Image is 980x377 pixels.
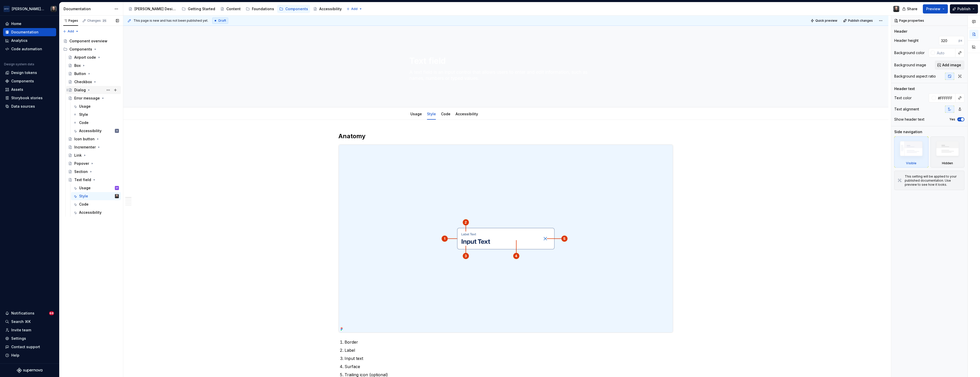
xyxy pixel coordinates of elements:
[900,4,921,14] button: Share
[71,102,121,110] a: Usage
[69,39,107,44] div: Component overview
[218,5,243,13] a: Content
[894,107,919,112] div: Text alignment
[11,353,19,358] div: Help
[116,185,118,191] div: SP
[66,86,121,94] a: Dialog
[74,79,92,84] div: Checkbox
[74,87,86,93] div: Dialog
[116,128,118,133] div: A
[66,151,121,159] a: Link
[79,128,102,133] div: Accessibility
[74,71,86,76] div: Button
[894,38,918,43] div: Header height
[3,85,56,94] a: Assets
[11,21,21,26] div: Home
[3,69,56,77] a: Design tokens
[11,344,40,349] div: Contact support
[79,194,88,199] div: Style
[345,355,673,361] p: Input text
[244,5,276,13] a: Foundations
[71,184,121,192] a: UsageSP
[69,47,92,52] div: Components
[11,336,26,341] div: Settings
[11,319,31,324] div: Search ⌘K
[11,87,23,92] div: Assets
[3,326,56,334] a: Invite team
[218,19,226,23] span: Draft
[1,3,58,14] button: [PERSON_NAME] AirlinesTeunis Vorsteveld
[11,104,35,109] div: Data sources
[319,6,342,11] div: Accessibility
[74,169,88,174] div: Section
[66,159,121,168] a: Popover
[11,46,42,52] div: Code automation
[949,117,955,121] label: Yes
[3,309,56,317] button: Notifications68
[11,95,43,100] div: Storybook stories
[61,37,121,45] a: Component overview
[74,177,91,182] div: Text field
[74,63,81,68] div: Box
[939,36,959,45] input: Auto
[3,20,56,28] a: Home
[950,4,978,14] button: Publish
[894,29,907,34] div: Header
[66,61,121,70] a: Box
[3,45,56,53] a: Code automation
[102,19,107,23] span: 25
[71,127,121,135] a: AccessibilityA
[68,29,74,33] span: Add
[188,6,215,11] div: Getting Started
[894,62,926,68] div: Background image
[115,194,119,198] img: Teunis Vorsteveld
[87,19,107,23] div: Changes
[345,347,673,353] p: Label
[942,62,961,68] span: Add image
[3,36,56,45] a: Analytics
[61,28,80,35] button: Add
[11,328,31,333] div: Invite team
[3,343,56,351] button: Contact support
[338,132,673,140] h2: Anatomy
[79,185,91,191] div: Usage
[252,6,274,11] div: Foundations
[66,176,121,184] a: Text field
[935,48,955,57] input: Auto
[74,55,96,60] div: Airport code
[441,112,450,116] a: Code
[74,96,100,101] div: Error message
[11,79,34,84] div: Components
[66,53,121,61] a: Airport code
[4,6,10,12] img: f0306bc8-3074-41fb-b11c-7d2e8671d5eb.png
[74,145,96,150] div: Incrementer
[848,19,873,23] span: Publish changes
[894,50,925,55] div: Background color
[936,93,955,103] input: Auto
[3,351,56,359] button: Help
[957,6,971,11] span: Publish
[3,28,56,36] a: Documentation
[894,117,924,122] div: Show header text
[71,200,121,208] a: Code
[11,38,28,43] div: Analytics
[134,6,177,11] div: [PERSON_NAME] Design
[894,129,922,134] div: Side navigation
[926,6,940,11] span: Preview
[959,39,962,43] p: px
[425,108,438,119] div: Style
[3,318,56,326] button: Search ⌘K
[180,5,217,13] a: Getting Started
[71,208,121,217] a: Accessibility
[935,60,964,70] button: Add image
[439,108,452,119] div: Code
[3,94,56,102] a: Storybook stories
[4,62,34,66] div: Design system data
[133,19,208,23] span: This page is new and has not been published yet.
[66,168,121,176] a: Section
[345,5,364,12] button: Add
[66,135,121,143] a: Icon button
[11,30,39,35] div: Documentation
[345,339,673,345] p: Border
[66,78,121,86] a: Checkbox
